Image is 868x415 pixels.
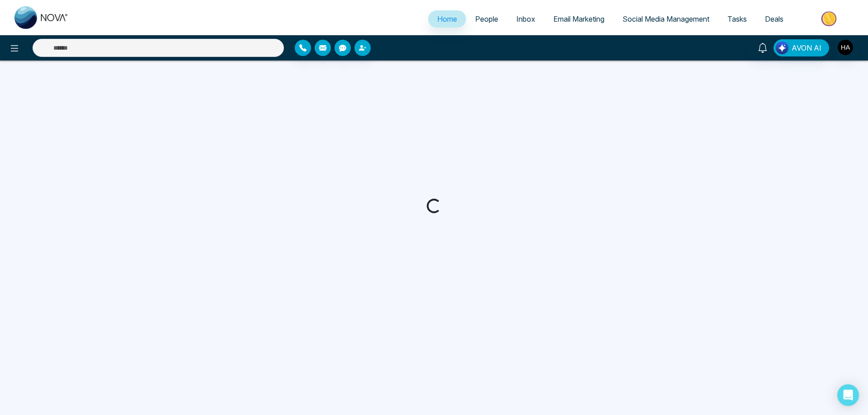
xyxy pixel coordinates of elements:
a: Email Marketing [544,10,613,28]
img: User Avatar [838,40,853,55]
a: Social Media Management [613,10,718,28]
a: Deals [756,10,793,28]
a: Inbox [507,10,544,28]
img: Market-place.gif [797,9,863,29]
span: Social Media Management [623,14,709,23]
a: Tasks [718,10,756,28]
img: Lead Flow [776,42,788,54]
div: Open Intercom Messenger [837,384,859,406]
span: AVON AI [792,42,821,53]
span: Inbox [516,14,535,23]
a: Home [428,10,466,28]
span: People [475,14,498,23]
button: AVON AI [774,39,829,56]
span: Email Marketing [553,14,604,23]
span: Tasks [727,14,747,23]
span: Home [437,14,457,23]
span: Deals [765,14,783,23]
a: People [466,10,507,28]
img: Nova CRM Logo [14,6,69,29]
